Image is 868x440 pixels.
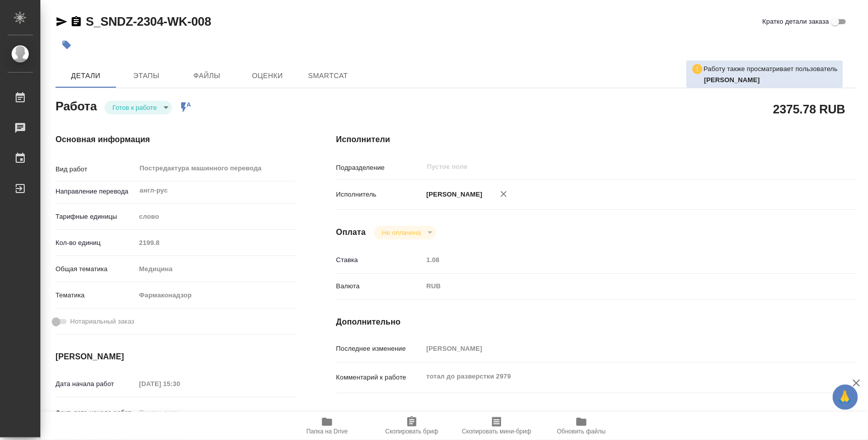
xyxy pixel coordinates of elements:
button: Скопировать ссылку [70,16,82,28]
p: Тематика [56,290,136,300]
button: Папка на Drive [285,412,369,440]
textarea: тотал до разверстки 2979 [423,368,813,385]
div: Медицина [136,261,296,278]
div: Фармаконадзор [136,287,296,304]
span: Обновить файлы [557,428,606,435]
button: Обновить файлы [539,412,624,440]
h2: 2375.78 RUB [773,100,845,117]
input: Пустое поле [136,235,296,250]
button: Скопировать бриф [369,412,454,440]
span: 🙏 [837,387,854,408]
p: Подразделение [336,163,423,173]
button: Готов к работе [110,103,160,112]
span: Папка на Drive [306,428,348,435]
div: слово [136,208,296,225]
h4: Дополнительно [336,316,857,328]
p: Тарифные единицы [56,212,136,222]
h2: Работа [56,96,97,114]
span: Этапы [122,70,171,82]
p: Вид работ [56,164,136,174]
span: Файлы [183,70,231,82]
button: Удалить исполнителя [493,183,515,205]
h4: Оплата [336,226,366,238]
p: Валюта [336,281,423,291]
span: Нотариальный заказ [70,317,134,327]
span: Детали [62,70,110,82]
span: Кратко детали заказа [763,17,829,27]
div: Готов к работе [104,101,172,114]
p: Кол-во единиц [56,238,136,248]
h4: [PERSON_NAME] [56,351,296,363]
div: Готов к работе [374,226,436,239]
input: Пустое поле [136,405,224,420]
button: 🙏 [833,385,858,410]
h4: Исполнители [336,134,857,146]
span: SmartCat [304,70,352,82]
p: [PERSON_NAME] [423,190,482,200]
span: Скопировать мини-бриф [462,428,531,435]
button: Добавить тэг [56,34,78,56]
span: Скопировать бриф [385,428,438,435]
span: Оценки [243,70,292,82]
p: Общая тематика [56,264,136,274]
input: Пустое поле [426,161,790,173]
textarea: /Clients/Sandoz/Orders/S_SNDZ-2304/Translated/S_SNDZ-2304-WK-008 [423,407,813,424]
button: Скопировать ссылку для ЯМессенджера [56,16,68,28]
div: RUB [423,278,813,295]
p: Факт. дата начала работ [56,408,136,418]
h4: Основная информация [56,134,296,146]
p: Комментарий к работе [336,372,423,383]
button: Скопировать мини-бриф [454,412,539,440]
p: Направление перевода [56,186,136,197]
p: Последнее изменение [336,344,423,354]
button: Не оплачена [379,228,424,237]
p: Дата начала работ [56,379,136,389]
p: Исполнитель [336,190,423,200]
a: S_SNDZ-2304-WK-008 [86,15,211,28]
input: Пустое поле [423,253,813,267]
p: Путь на drive [336,411,423,421]
p: Ставка [336,255,423,265]
input: Пустое поле [423,341,813,356]
input: Пустое поле [136,376,224,391]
